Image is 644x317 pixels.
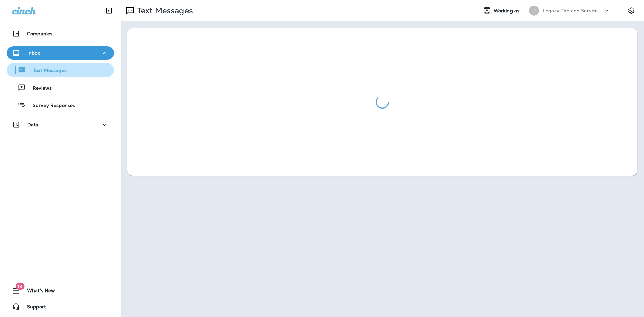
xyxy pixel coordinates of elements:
[7,118,114,131] button: Data
[7,98,114,112] button: Survey Responses
[100,4,118,17] button: Collapse Sidebar
[27,122,39,127] p: Data
[26,68,67,74] p: Text Messages
[625,5,637,17] button: Settings
[27,31,52,36] p: Companies
[529,6,539,16] div: LT
[7,63,114,77] button: Text Messages
[20,288,55,296] span: What's New
[26,103,75,109] p: Survey Responses
[543,8,598,13] p: Legacy Tire and Service
[7,300,114,313] button: Support
[27,50,40,56] p: Inbox
[7,46,114,60] button: Inbox
[20,304,46,312] span: Support
[15,283,24,290] span: 19
[26,85,52,92] p: Reviews
[7,27,114,40] button: Companies
[7,284,114,297] button: 19What's New
[7,81,114,95] button: Reviews
[134,6,193,16] p: Text Messages
[494,8,522,14] span: Working as:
